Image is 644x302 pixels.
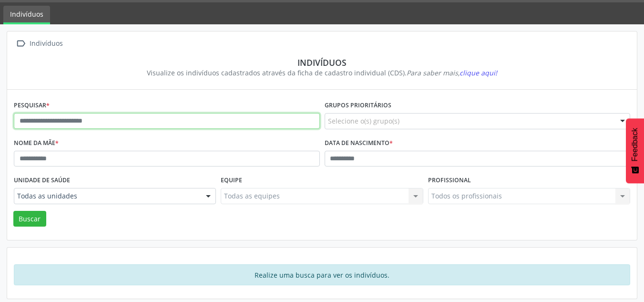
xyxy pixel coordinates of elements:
[14,173,70,188] label: Unidade de saúde
[13,211,46,227] button: Buscar
[14,37,64,51] a:  Indivíduos
[14,264,630,285] div: Realize uma busca para ver os indivíduos.
[328,116,399,126] span: Selecione o(s) grupo(s)
[20,68,624,78] div: Visualize os indivíduos cadastrados através da ficha de cadastro individual (CDS).
[428,173,471,188] label: Profissional
[325,136,393,151] label: Data de nascimento
[14,37,28,51] i: 
[460,68,497,77] span: clique aqui!
[14,136,59,151] label: Nome da mãe
[631,128,639,161] span: Feedback
[20,57,624,68] div: Indivíduos
[407,68,497,77] i: Para saber mais,
[626,118,644,183] button: Feedback - Mostrar pesquisa
[221,173,242,188] label: Equipe
[17,191,196,201] span: Todas as unidades
[14,98,50,113] label: Pesquisar
[28,37,64,51] div: Indivíduos
[3,6,50,24] a: Indivíduos
[325,98,391,113] label: Grupos prioritários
